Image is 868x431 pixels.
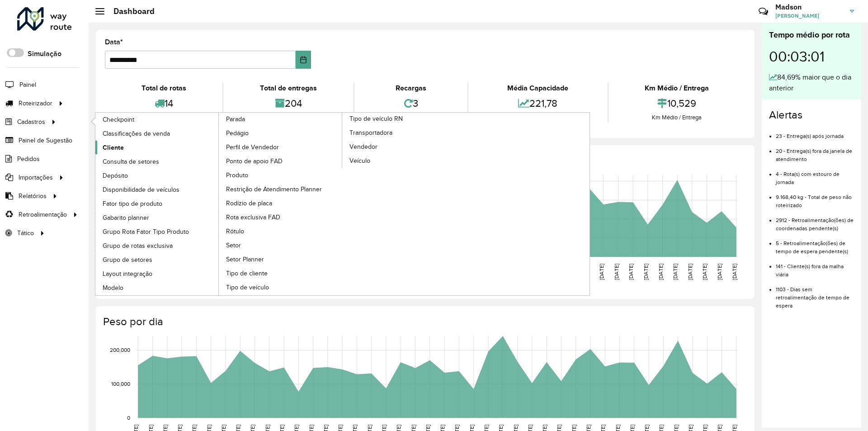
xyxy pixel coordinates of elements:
[111,381,130,387] text: 100,000
[95,127,219,140] a: Classificações de venda
[95,225,219,238] a: Grupo Rota Fator Tipo Produto
[95,141,219,154] a: Cliente
[95,281,219,294] a: Modelo
[599,264,604,280] text: [DATE]
[769,72,854,94] div: 84,69% maior que o dia anterior
[219,182,343,196] a: Restrição de Atendimento Planner
[219,154,343,168] a: Ponto de apoio FAD
[611,83,743,94] div: Km Médio / Entrega
[357,94,465,113] div: 3
[104,6,155,16] h2: Dashboard
[95,267,219,280] a: Layout integração
[226,255,264,264] span: Setor Planner
[95,183,219,196] a: Disponibilidade de veículos
[19,173,53,182] span: Importações
[103,283,123,293] span: Modelo
[95,113,219,126] a: Checkpoint
[226,227,244,236] span: Rótulo
[776,232,854,256] li: 5 - Retroalimentação(ões) de tempo de espera pendente(s)
[19,80,36,90] span: Painel
[103,185,179,194] span: Disponibilidade de veículos
[105,37,123,47] label: Data
[103,213,149,223] span: Gabarito planner
[17,228,34,238] span: Tático
[349,156,370,166] span: Veículo
[95,169,219,182] a: Depósito
[226,128,249,138] span: Pedágio
[103,227,189,237] span: Grupo Rota Fator Tipo Produto
[103,241,173,251] span: Grupo de rotas exclusiva
[219,210,343,224] a: Rota exclusiva FAD
[611,113,743,122] div: Km Médio / Entrega
[643,264,649,280] text: [DATE]
[226,199,272,208] span: Rodízio de placa
[349,128,392,137] span: Transportadora
[103,129,170,138] span: Classificações de venda
[769,29,854,41] div: Tempo médio por rota
[103,315,745,328] h4: Peso por dia
[717,264,722,280] text: [DATE]
[95,155,219,168] a: Consulta de setores
[127,415,130,421] text: 0
[103,115,134,124] span: Checkpoint
[226,241,241,250] span: Setor
[775,3,843,11] h3: Madson
[19,191,47,201] span: Relatórios
[219,168,343,182] a: Produto
[219,266,343,280] a: Tipo de cliente
[226,94,351,113] div: 204
[19,136,72,145] span: Painel de Sugestão
[226,213,280,222] span: Rota exclusiva FAD
[226,114,245,124] span: Parada
[110,347,130,353] text: 200,000
[776,186,854,209] li: 9.168,40 kg - Total de peso não roteirizado
[103,157,159,166] span: Consulta de setores
[103,269,152,279] span: Layout integração
[754,2,773,21] a: Contato Rápido
[226,283,269,292] span: Tipo de veículo
[219,126,343,140] a: Pedágio
[226,83,351,94] div: Total de entregas
[107,83,220,94] div: Total de rotas
[219,196,343,210] a: Rodízio de placa
[471,94,605,113] div: 221,78
[613,264,619,280] text: [DATE]
[103,255,152,265] span: Grupo de setores
[219,224,343,238] a: Rótulo
[731,264,737,280] text: [DATE]
[226,156,283,166] span: Ponto de apoio FAD
[219,252,343,266] a: Setor Planner
[357,83,465,94] div: Recargas
[776,140,854,163] li: 20 - Entrega(s) fora da janela de atendimento
[769,109,854,122] h4: Alertas
[95,211,219,224] a: Gabarito planner
[103,171,128,180] span: Depósito
[226,142,279,152] span: Perfil de Vendedor
[107,94,220,113] div: 14
[342,140,466,153] a: Vendedor
[349,142,377,152] span: Vendedor
[775,12,843,20] span: [PERSON_NAME]
[17,154,40,164] span: Pedidos
[19,210,67,219] span: Retroalimentação
[28,48,61,59] label: Simulação
[219,113,466,295] a: Tipo de veículo RN
[226,171,248,180] span: Produto
[226,269,268,278] span: Tipo de cliente
[611,94,743,113] div: 10,529
[658,264,664,280] text: [DATE]
[628,264,634,280] text: [DATE]
[19,99,52,108] span: Roteirizador
[95,197,219,210] a: Fator tipo de produto
[672,264,678,280] text: [DATE]
[296,51,311,69] button: Choose Date
[776,125,854,140] li: 23 - Entrega(s) após jornada
[776,279,854,310] li: 1103 - Dias sem retroalimentação de tempo de espera
[769,41,854,72] div: 00:03:01
[687,264,693,280] text: [DATE]
[702,264,708,280] text: [DATE]
[219,238,343,252] a: Setor
[219,280,343,294] a: Tipo de veículo
[342,126,466,139] a: Transportadora
[95,253,219,266] a: Grupo de setores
